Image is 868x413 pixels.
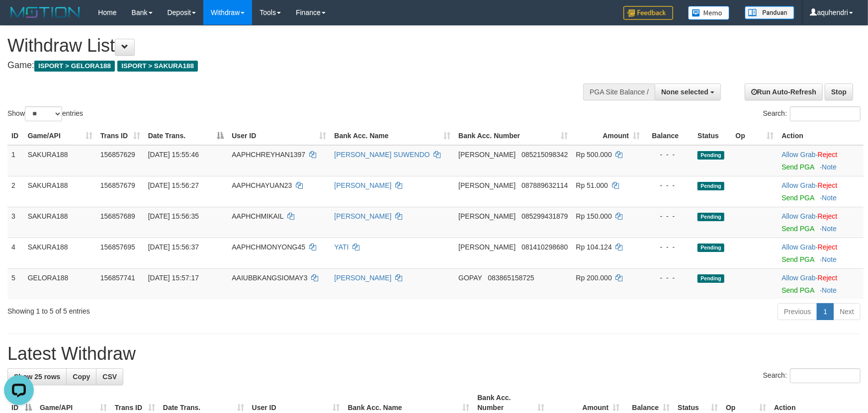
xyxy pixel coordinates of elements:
div: - - - [648,211,690,221]
span: Pending [697,213,724,221]
a: [PERSON_NAME] [334,181,391,189]
select: Showentries [25,106,62,121]
a: Reject [818,181,838,189]
a: Send PGA [781,225,814,233]
a: Next [833,303,861,320]
img: Feedback.jpg [623,6,673,20]
span: Rp 51.000 [576,181,608,189]
td: · [778,238,864,268]
span: Copy [73,373,90,381]
span: ISPORT > GELORA188 [34,61,115,72]
span: 156857689 [100,212,135,220]
span: [DATE] 15:56:27 [148,181,199,189]
td: · [778,176,864,207]
span: Pending [697,151,724,160]
a: Send PGA [781,163,814,171]
span: Copy 085299431879 to clipboard [521,212,568,220]
td: 3 [7,207,24,238]
a: Reject [818,212,838,220]
h1: Latest Withdraw [7,344,861,364]
td: 2 [7,176,24,207]
a: [PERSON_NAME] [334,212,391,220]
span: 156857695 [100,243,135,251]
a: Send PGA [781,286,814,294]
a: YATI [334,243,348,251]
a: Note [822,255,837,263]
span: Pending [697,274,724,283]
span: AAPHCHREYHAN1397 [232,151,305,159]
th: ID [7,127,24,145]
span: Copy 085215098342 to clipboard [521,151,568,159]
span: Copy 083865158725 to clipboard [488,274,534,282]
td: · [778,207,864,238]
span: AAPHCHMIKAIL [232,212,283,220]
label: Show entries [7,106,83,121]
label: Search: [763,368,861,383]
th: Amount: activate to sort column ascending [572,127,644,145]
span: 156857741 [100,274,135,282]
a: Allow Grab [781,212,815,220]
span: CSV [102,373,117,381]
th: Trans ID: activate to sort column ascending [96,127,144,145]
span: Rp 150.000 [576,212,611,220]
span: · [781,181,817,189]
th: Date Trans.: activate to sort column descending [144,127,228,145]
div: Showing 1 to 5 of 5 entries [7,302,354,316]
a: Allow Grab [781,274,815,282]
th: Game/API: activate to sort column ascending [24,127,96,145]
span: [DATE] 15:55:46 [148,151,199,159]
td: GELORA188 [24,268,96,299]
a: Note [822,163,837,171]
a: [PERSON_NAME] [334,274,391,282]
span: Rp 200.000 [576,274,611,282]
td: 5 [7,268,24,299]
td: SAKURA188 [24,145,96,176]
span: [PERSON_NAME] [458,212,516,220]
img: Button%20Memo.svg [688,6,730,20]
span: 156857629 [100,151,135,159]
span: · [781,243,817,251]
td: · [778,145,864,176]
img: panduan.png [745,6,794,19]
td: 4 [7,238,24,268]
span: [PERSON_NAME] [458,151,516,159]
a: Reject [818,243,838,251]
a: Run Auto-Refresh [745,83,823,100]
button: None selected [655,83,721,100]
a: Stop [825,83,853,100]
div: PGA Site Balance / [583,83,655,100]
input: Search: [790,106,861,121]
span: [PERSON_NAME] [458,243,516,251]
input: Search: [790,368,861,383]
span: Pending [697,182,724,190]
a: Send PGA [781,194,814,202]
span: [PERSON_NAME] [458,181,516,189]
span: · [781,212,817,220]
a: Reject [818,274,838,282]
th: Op: activate to sort column ascending [732,127,778,145]
a: Copy [66,368,96,385]
span: Copy 081410298680 to clipboard [521,243,568,251]
span: [DATE] 15:56:37 [148,243,199,251]
a: Previous [778,303,817,320]
div: - - - [648,150,690,160]
h4: Game: [7,61,569,71]
span: [DATE] 15:57:17 [148,274,199,282]
a: Allow Grab [781,151,815,159]
th: Bank Acc. Number: activate to sort column ascending [454,127,572,145]
span: GOPAY [458,274,482,282]
span: None selected [661,88,708,96]
a: [PERSON_NAME] SUWENDO [334,151,430,159]
label: Search: [763,106,861,121]
span: · [781,151,817,159]
a: Allow Grab [781,243,815,251]
a: Allow Grab [781,181,815,189]
td: · [778,268,864,299]
td: SAKURA188 [24,238,96,268]
span: · [781,274,817,282]
td: 1 [7,145,24,176]
a: 1 [817,303,834,320]
a: Note [822,286,837,294]
span: 156857679 [100,181,135,189]
a: Note [822,225,837,233]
